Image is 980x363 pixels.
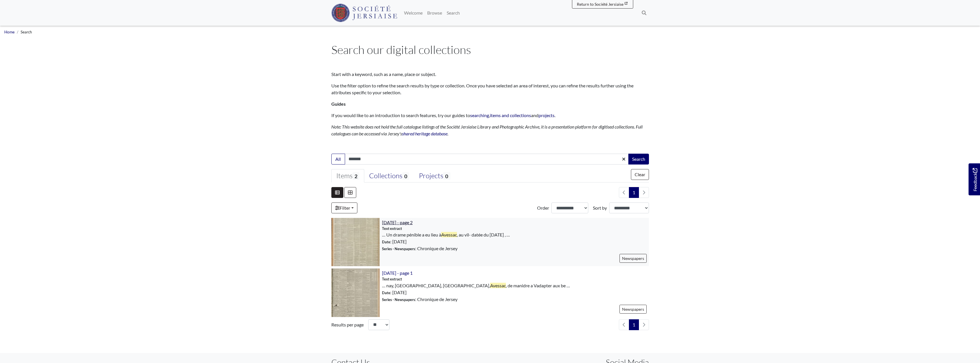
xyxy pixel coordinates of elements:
span: Search [21,30,32,34]
span: 0 [443,172,450,180]
label: Results per page [331,321,364,328]
span: Avessac [441,232,457,237]
img: 15th June 1907 - page 2 [331,218,380,266]
span: 0 [402,172,409,180]
label: Order [537,204,549,211]
span: : [DATE] [382,238,407,245]
span: Goto page 1 [629,319,639,330]
div: Collections [369,172,409,180]
span: Feedback [971,168,978,191]
span: : Chronique de Jersey [382,296,458,303]
span: Series - Newspapers [382,297,415,302]
a: Welcome [402,7,425,19]
span: Series - Newspapers [382,246,415,251]
a: [DATE] - page 1 [382,270,413,276]
button: Search [628,154,649,165]
button: Clear [631,169,649,180]
h1: Search our digital collections [331,43,649,57]
a: Filter [331,202,357,213]
a: shared heritage database [402,131,448,136]
div: Items [336,172,359,180]
img: Société Jersiaise [331,4,397,22]
button: All [331,154,345,165]
img: 27th September 1876 - page 1 [331,268,380,317]
p: Start with a keyword, such as a name, place or subject. [331,71,649,78]
li: Previous page [619,187,629,198]
p: If you would like to an introduction to search features, try our guides to , and . [331,112,649,119]
a: Would you like to provide feedback? [969,163,980,195]
a: Search [444,7,462,19]
strong: Guides [331,101,346,107]
span: … nay, [GEOGRAPHIC_DATA], [GEOGRAPHIC_DATA], , de manidre a Vadapter aux be … [382,282,570,289]
a: Browse [425,7,444,19]
span: … Un drame pénible a eu lieu à , au vil- datée du [DATE] , … [382,231,510,238]
span: Avessac [490,283,506,288]
span: Date [382,240,390,244]
span: Text extract [382,276,402,282]
a: projects [538,113,555,118]
span: Text extract [382,226,402,231]
a: searching [470,113,489,118]
a: Newspapers [619,254,647,263]
label: Sort by [593,204,607,211]
a: Home [4,30,15,34]
em: Note: This website does not hold the full catalogue listings of the Société Jersiaise Library and... [331,124,643,136]
span: Return to Société Jersiaise [577,2,623,7]
a: [DATE] - page 2 [382,220,413,225]
p: Use the filter option to refine the search results by type or collection. Once you have selected ... [331,82,649,96]
li: Previous page [619,319,629,330]
a: Société Jersiaise logo [331,2,397,23]
input: Enter one or more search terms... [345,154,629,165]
span: Goto page 1 [629,187,639,198]
span: : Chronique de Jersey [382,245,458,252]
a: Newspapers [619,305,647,314]
span: Date [382,290,390,295]
nav: pagination [617,187,649,198]
span: : [DATE] [382,289,407,296]
nav: pagination [617,319,649,330]
div: Projects [419,172,450,180]
span: 2 [353,172,359,180]
a: items and collections [490,113,531,118]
